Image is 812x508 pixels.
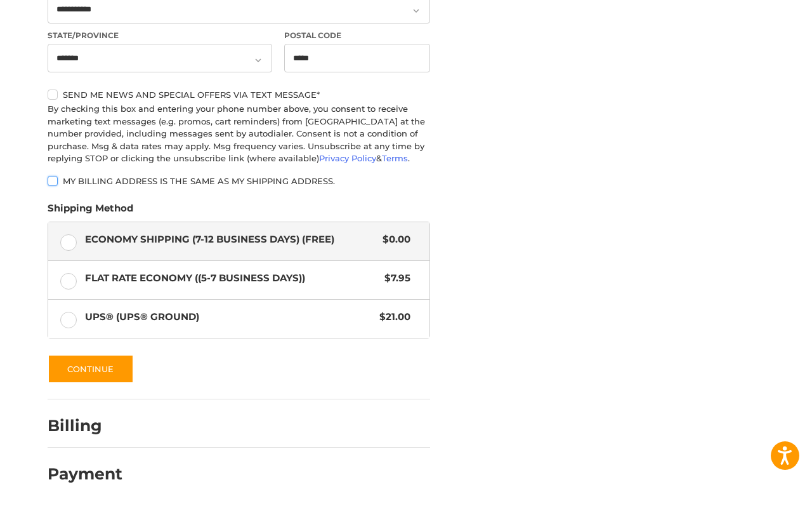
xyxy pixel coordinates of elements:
a: Terms [382,153,408,163]
h2: Billing [48,416,122,436]
label: Postal Code [284,30,430,41]
span: UPS® (UPS® Ground) [85,310,374,324]
h2: Payment [48,464,122,484]
span: $7.95 [379,271,411,286]
button: Continue [48,354,134,384]
a: Privacy Policy [319,153,376,163]
span: Flat Rate Economy ((5-7 Business Days)) [85,271,379,286]
span: $0.00 [377,232,411,247]
span: Economy Shipping (7-12 Business Days) (Free) [85,232,377,247]
div: By checking this box and entering your phone number above, you consent to receive marketing text ... [48,103,430,165]
label: Send me news and special offers via text message* [48,90,430,100]
legend: Shipping Method [48,201,133,222]
label: My billing address is the same as my shipping address. [48,176,430,186]
label: State/Province [48,30,272,41]
span: $21.00 [374,310,411,324]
